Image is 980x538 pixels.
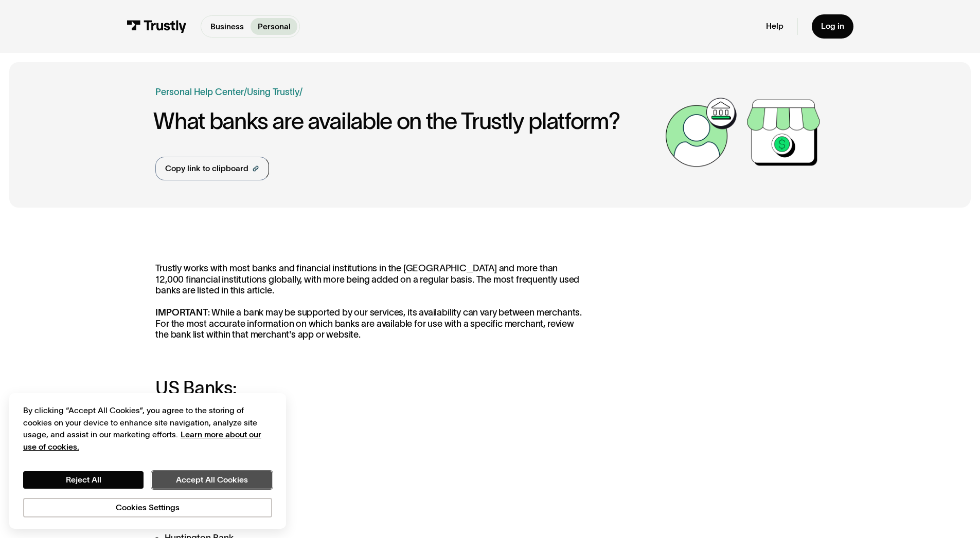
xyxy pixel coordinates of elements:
[155,157,269,180] a: Copy link to clipboard
[299,85,302,99] div: /
[155,458,586,472] li: Chase Bank
[23,404,272,453] div: By clicking “Accept All Cookies”, you agree to the storing of cookies on your device to enhance s...
[812,14,853,39] a: Log in
[251,18,297,35] a: Personal
[244,85,247,99] div: /
[155,513,586,527] li: Fifth Third Bank
[152,471,272,489] button: Accept All Cookies
[766,21,783,31] a: Help
[165,162,248,175] div: Copy link to clipboard
[23,498,272,517] button: Cookies Settings
[155,494,586,508] li: Citizens Bank
[9,393,286,529] div: Cookie banner
[127,20,187,33] img: Trustly Logo
[23,404,272,517] div: Privacy
[203,18,251,35] a: Business
[155,439,586,453] li: Capital One Bank
[153,108,660,134] h1: What banks are available on the Trustly platform?
[258,21,291,33] p: Personal
[155,85,244,99] a: Personal Help Center
[155,263,586,341] p: Trustly works with most banks and financial institutions in the [GEOGRAPHIC_DATA] and more than 1...
[247,87,299,97] a: Using Trustly
[23,471,144,489] button: Reject All
[155,307,207,318] strong: IMPORTANT
[155,378,586,398] h3: US Banks:
[821,21,844,31] div: Log in
[155,421,586,435] li: Bank of America
[210,21,244,33] p: Business
[155,476,586,490] li: Citibank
